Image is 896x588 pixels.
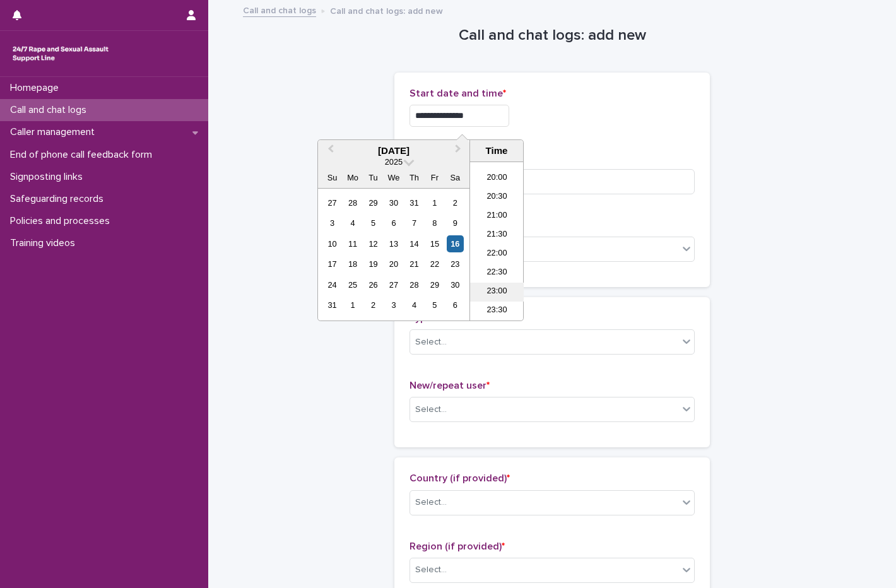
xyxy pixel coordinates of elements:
[5,193,114,205] p: Safeguarding records
[406,256,423,273] div: Choose Thursday, August 21st, 2025
[5,82,69,94] p: Homepage
[447,276,464,293] div: Choose Saturday, August 30th, 2025
[426,297,443,314] div: Choose Friday, September 5th, 2025
[344,297,361,314] div: Choose Monday, September 1st, 2025
[470,226,524,245] li: 21:30
[324,235,341,252] div: Choose Sunday, August 10th, 2025
[5,149,162,161] p: End of phone call feedback form
[330,3,443,17] p: Call and chat logs: add new
[365,235,382,252] div: Choose Tuesday, August 12th, 2025
[365,169,382,186] div: Tu
[470,188,524,207] li: 20:30
[10,41,111,66] img: rhQMoQhaT3yELyF149Cw
[415,403,447,416] div: Select...
[385,194,402,211] div: Choose Wednesday, July 30th, 2025
[406,194,423,211] div: Choose Thursday, July 31st, 2025
[415,563,447,577] div: Select...
[410,88,506,98] span: Start date and time
[5,126,105,138] p: Caller management
[426,194,443,211] div: Choose Friday, August 1st, 2025
[406,169,423,186] div: Th
[324,297,341,314] div: Choose Sunday, August 31st, 2025
[324,215,341,232] div: Choose Sunday, August 3rd, 2025
[426,276,443,293] div: Choose Friday, August 29th, 2025
[5,171,93,183] p: Signposting links
[426,235,443,252] div: Choose Friday, August 15th, 2025
[5,237,85,249] p: Training videos
[5,215,120,227] p: Policies and processes
[385,235,402,252] div: Choose Wednesday, August 13th, 2025
[449,141,469,162] button: Next Month
[344,235,361,252] div: Choose Monday, August 11th, 2025
[415,496,447,509] div: Select...
[426,215,443,232] div: Choose Friday, August 8th, 2025
[385,157,403,167] span: 2025
[426,256,443,273] div: Choose Friday, August 22nd, 2025
[365,194,382,211] div: Choose Tuesday, July 29th, 2025
[470,169,524,188] li: 20:00
[365,297,382,314] div: Choose Tuesday, September 2nd, 2025
[470,264,524,283] li: 22:30
[243,3,316,17] a: Call and chat logs
[344,194,361,211] div: Choose Monday, July 28th, 2025
[470,302,524,320] li: 23:30
[447,194,464,211] div: Choose Saturday, August 2nd, 2025
[426,169,443,186] div: Fr
[324,169,341,186] div: Su
[406,215,423,232] div: Choose Thursday, August 7th, 2025
[385,215,402,232] div: Choose Wednesday, August 6th, 2025
[324,194,341,211] div: Choose Sunday, July 27th, 2025
[410,541,505,551] span: Region (if provided)
[473,145,520,156] div: Time
[470,207,524,226] li: 21:00
[410,473,510,483] span: Country (if provided)
[406,276,423,293] div: Choose Thursday, August 28th, 2025
[322,192,465,315] div: month 2025-08
[447,215,464,232] div: Choose Saturday, August 9th, 2025
[415,336,447,349] div: Select...
[365,215,382,232] div: Choose Tuesday, August 5th, 2025
[344,256,361,273] div: Choose Monday, August 18th, 2025
[385,256,402,273] div: Choose Wednesday, August 20th, 2025
[5,104,97,116] p: Call and chat logs
[319,141,339,162] button: Previous Month
[324,256,341,273] div: Choose Sunday, August 17th, 2025
[470,283,524,302] li: 23:00
[406,235,423,252] div: Choose Thursday, August 14th, 2025
[324,276,341,293] div: Choose Sunday, August 24th, 2025
[410,380,490,391] span: New/repeat user
[365,256,382,273] div: Choose Tuesday, August 19th, 2025
[365,276,382,293] div: Choose Tuesday, August 26th, 2025
[385,297,402,314] div: Choose Wednesday, September 3rd, 2025
[344,215,361,232] div: Choose Monday, August 4th, 2025
[447,256,464,273] div: Choose Saturday, August 23rd, 2025
[344,276,361,293] div: Choose Monday, August 25th, 2025
[406,297,423,314] div: Choose Thursday, September 4th, 2025
[318,145,469,156] div: [DATE]
[470,245,524,264] li: 22:00
[447,235,464,252] div: Choose Saturday, August 16th, 2025
[385,276,402,293] div: Choose Wednesday, August 27th, 2025
[394,26,710,45] h1: Call and chat logs: add new
[344,169,361,186] div: Mo
[447,169,464,186] div: Sa
[385,169,402,186] div: We
[447,297,464,314] div: Choose Saturday, September 6th, 2025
